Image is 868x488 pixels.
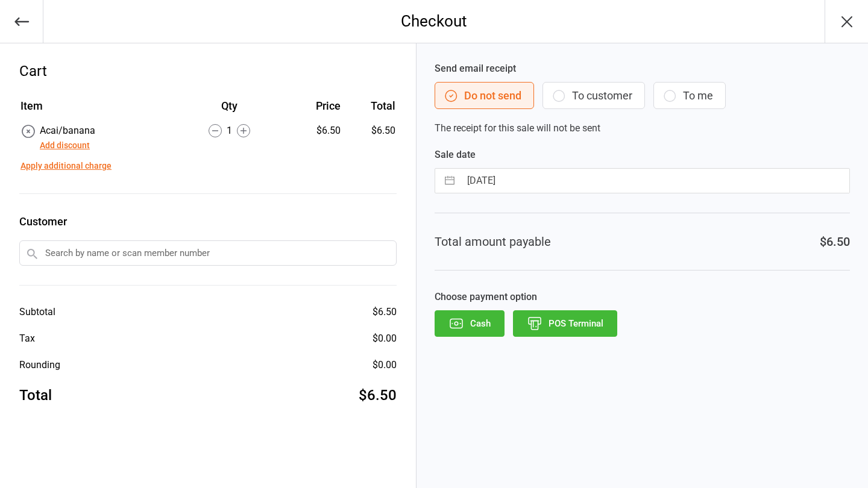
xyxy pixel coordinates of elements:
[359,384,397,406] div: $6.50
[20,160,112,172] button: Apply additional charge
[19,358,60,372] div: Rounding
[19,60,397,82] div: Cart
[286,124,341,138] div: $6.50
[373,358,397,372] div: $0.00
[19,384,52,406] div: Total
[40,139,90,152] button: Add discount
[435,233,551,251] div: Total amount payable
[542,82,645,109] button: To customer
[19,331,35,346] div: Tax
[345,98,396,122] th: Total
[40,125,95,136] span: Acai/banana
[435,290,850,304] label: Choose payment option
[345,124,396,152] td: $6.50
[653,82,726,109] button: To me
[19,213,397,230] label: Customer
[435,61,850,136] div: The receipt for this sale will not be sent
[513,310,617,337] button: POS Terminal
[373,305,397,319] div: $6.50
[19,305,55,319] div: Subtotal
[286,98,341,114] div: Price
[435,310,505,337] button: Cash
[435,148,850,162] label: Sale date
[19,240,397,266] input: Search by name or scan member number
[435,61,850,76] label: Send email receipt
[373,331,397,346] div: $0.00
[20,98,173,122] th: Item
[820,233,850,251] div: $6.50
[174,124,285,138] div: 1
[435,82,534,109] button: Do not send
[174,98,285,122] th: Qty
